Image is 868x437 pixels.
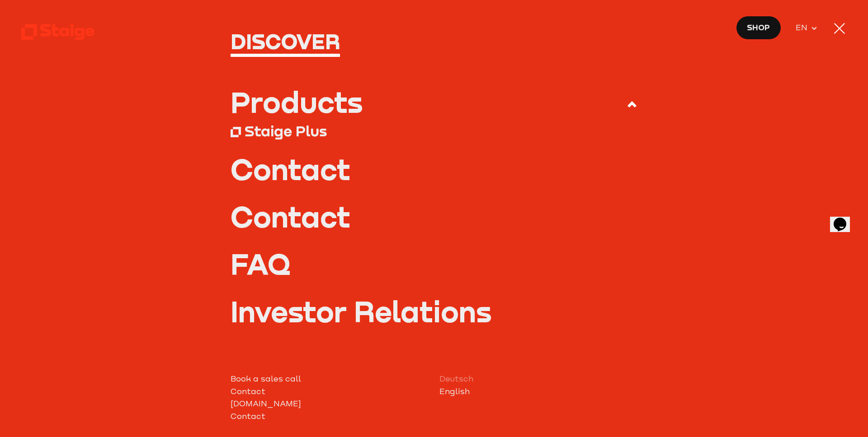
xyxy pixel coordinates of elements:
span: Shop [747,21,770,34]
a: English [439,386,638,398]
a: Contact [231,410,429,423]
a: Shop [736,16,781,40]
a: Investor Relations [231,297,638,325]
a: [DOMAIN_NAME] [231,398,429,410]
a: FAQ [231,250,638,278]
iframe: chat widget [830,205,859,232]
a: Staige Plus [231,121,638,141]
a: Book a sales call [231,373,429,386]
div: Products [231,88,363,116]
div: Staige Plus [245,122,327,140]
a: Contact [231,155,638,183]
a: Deutsch [439,373,638,386]
a: Contact [231,386,429,398]
a: Contact [231,202,638,231]
span: EN [796,22,811,34]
